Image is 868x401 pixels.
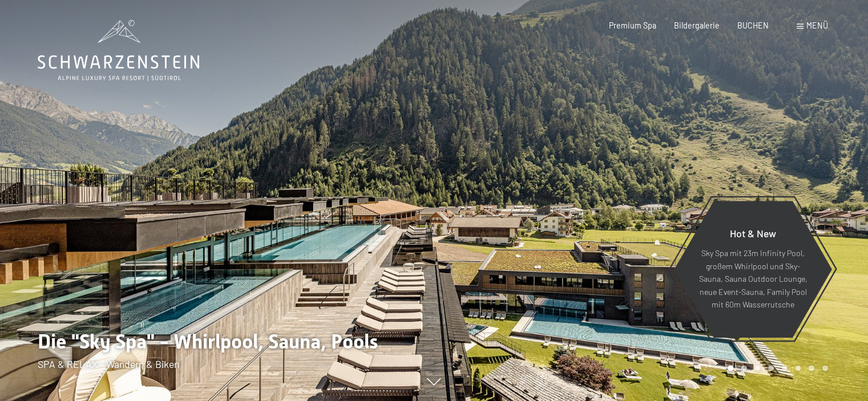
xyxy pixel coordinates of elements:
div: Carousel Page 5 [782,366,788,371]
div: Carousel Page 1 (Current Slide) [728,366,733,371]
a: BUCHEN [737,21,769,30]
div: Carousel Page 7 [809,366,814,371]
p: Sky Spa mit 23m Infinity Pool, großem Whirlpool und Sky-Sauna, Sauna Outdoor Lounge, neue Event-S... [699,247,808,311]
div: Carousel Page 4 [768,366,774,371]
a: Hot & New Sky Spa mit 23m Infinity Pool, großem Whirlpool und Sky-Sauna, Sauna Outdoor Lounge, ne... [673,200,833,338]
span: Menü [806,21,828,30]
div: Carousel Pagination [724,366,827,371]
div: Carousel Page 2 [741,366,747,371]
a: Bildergalerie [674,21,720,30]
div: Carousel Page 6 [796,366,801,371]
span: Hot & New [730,227,776,240]
a: Premium Spa [609,21,656,30]
div: Carousel Page 8 [822,366,828,371]
div: Carousel Page 3 [755,366,761,371]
